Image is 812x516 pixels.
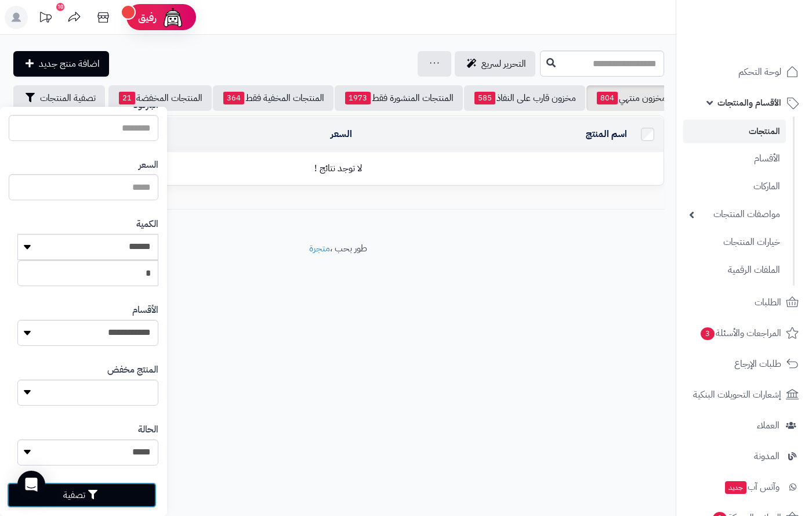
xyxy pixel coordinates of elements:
[738,64,781,80] span: لوحة التحكم
[683,146,786,171] a: الأقسام
[725,481,746,494] span: جديد
[683,120,786,143] a: المنتجات
[683,288,805,316] a: الطلبات
[724,479,780,495] span: وآتس آب
[309,241,330,255] a: متجرة
[683,442,805,470] a: المدونة
[138,423,158,436] label: الحالة
[683,412,805,439] a: العملاء
[683,319,805,347] a: المراجعات والأسئلة3
[132,304,158,317] label: الأقسام
[717,95,781,111] span: الأقسام والمنتجات
[683,58,805,86] a: لوحة التحكم
[683,174,786,199] a: الماركات
[683,381,805,409] a: إشعارات التحويلات البنكية
[699,325,781,341] span: المراجعات والأسئلة
[683,230,786,255] a: خيارات المنتجات
[683,202,786,227] a: مواصفات المنتجات
[755,294,781,311] span: الطلبات
[17,471,45,499] div: Open Intercom Messenger
[13,85,105,111] button: تصفية المنتجات
[683,258,786,283] a: الملفات الرقمية
[701,327,715,340] span: 3
[757,417,780,434] span: العملاء
[597,92,618,104] span: 804
[107,363,158,377] label: المنتج مخفض
[474,92,495,104] span: 585
[754,448,780,464] span: المدونة
[683,473,805,501] a: وآتس آبجديد
[7,482,157,508] button: تصفية
[734,356,781,372] span: طلبات الإرجاع
[139,158,158,172] label: السعر
[39,57,100,71] span: اضافة منتج جديد
[13,51,109,77] a: اضافة منتج جديد
[3,196,338,209] div: عرض 0 إلى 0 من 0 (0 صفحات)
[464,85,585,111] a: مخزون قارب على النفاذ585
[12,153,664,185] td: لا توجد نتائج !
[455,51,535,77] a: التحرير لسريع
[40,91,96,105] span: تصفية المنتجات
[138,10,157,24] span: رفيق
[693,387,781,403] span: إشعارات التحويلات البنكية
[586,85,676,111] a: مخزون منتهي804
[136,218,158,231] label: الكمية
[31,6,60,32] a: تحديثات المنصة
[481,57,526,71] span: التحرير لسريع
[119,92,135,104] span: 21
[331,127,352,141] a: السعر
[56,3,64,11] div: 10
[345,92,371,104] span: 1973
[213,85,333,111] a: المنتجات المخفية فقط364
[161,6,184,29] img: ai-face.png
[586,127,627,141] a: اسم المنتج
[223,92,244,104] span: 364
[683,350,805,378] a: طلبات الإرجاع
[335,85,463,111] a: المنتجات المنشورة فقط1973
[108,85,212,111] a: المنتجات المخفضة21
[133,99,158,112] label: الباركود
